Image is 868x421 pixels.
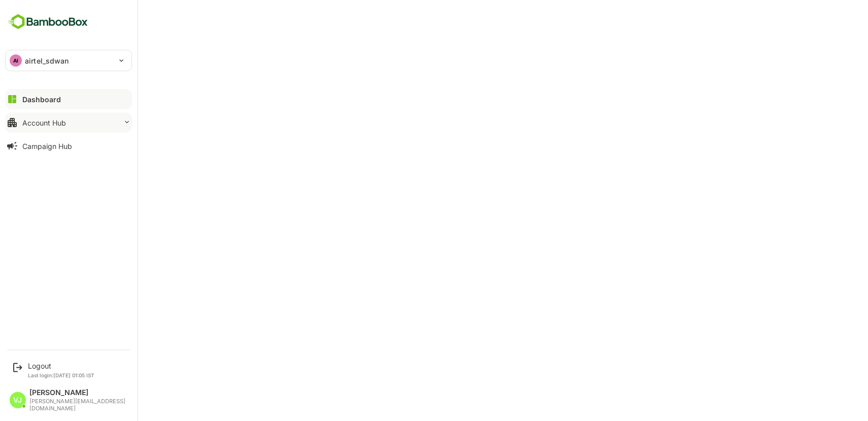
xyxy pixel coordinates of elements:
button: Dashboard [5,89,132,109]
div: VJ [10,392,26,408]
div: AIairtel_sdwan [6,50,132,71]
button: Campaign Hub [5,136,132,156]
button: Account Hub [5,112,132,133]
div: [PERSON_NAME][EMAIL_ADDRESS][DOMAIN_NAME] [29,398,127,412]
div: Campaign Hub [22,142,72,151]
div: AI [10,54,22,67]
p: Last login: [DATE] 01:05 IST [28,372,94,378]
img: BambooboxFullLogoMark.5f36c76dfaba33ec1ec1367b70bb1252.svg [5,12,91,32]
div: Dashboard [22,95,61,104]
div: Logout [28,362,94,370]
div: [PERSON_NAME] [29,388,127,397]
div: Account Hub [22,118,66,127]
p: airtel_sdwan [25,55,69,66]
